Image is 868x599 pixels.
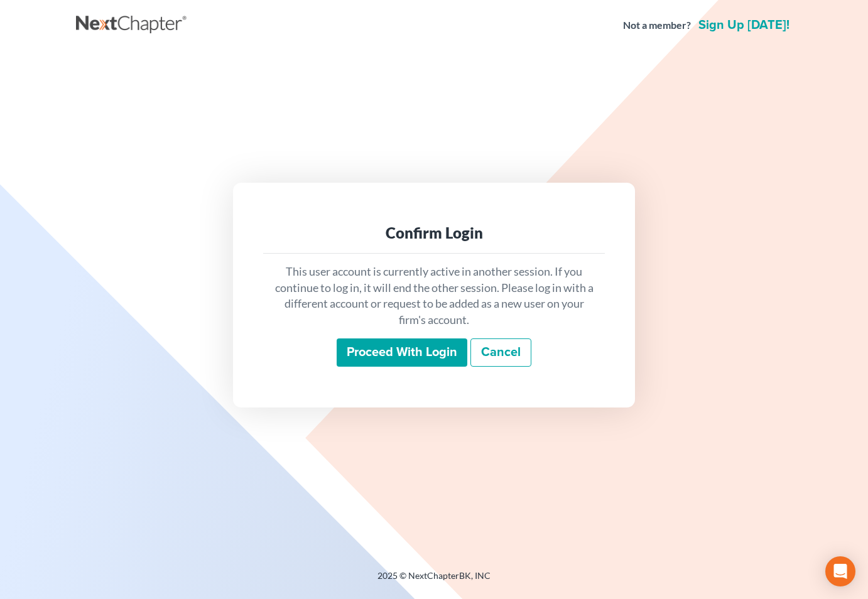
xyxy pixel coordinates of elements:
a: Cancel [470,338,531,367]
a: Sign up [DATE]! [696,19,792,31]
div: Confirm Login [273,223,595,243]
div: 2025 © NextChapterBK, INC [76,569,792,592]
div: Open Intercom Messenger [825,556,855,586]
strong: Not a member? [623,18,691,33]
p: This user account is currently active in another session. If you continue to log in, it will end ... [273,264,595,328]
input: Proceed with login [337,338,467,367]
